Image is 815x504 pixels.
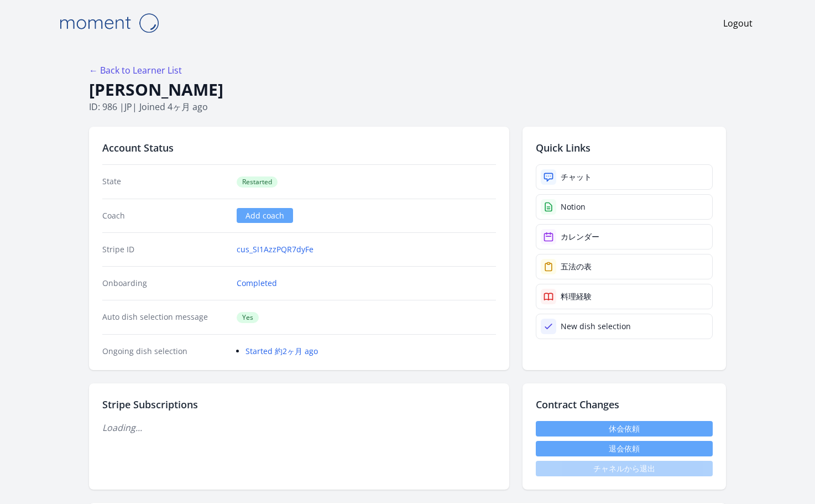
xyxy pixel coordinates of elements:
[237,312,259,323] span: Yes
[536,254,713,279] a: 五法の表
[536,397,713,412] h2: Contract Changes
[536,441,713,456] button: 退会依頼
[245,346,318,356] a: Started 約2ヶ月 ago
[536,421,713,437] a: 休会依頼
[561,321,631,332] div: New dish selection
[536,194,713,220] a: Notion
[536,140,713,155] h2: Quick Links
[536,164,713,190] a: チャット
[561,231,599,242] div: カレンダー
[124,101,132,113] span: jp
[536,461,713,476] span: チャネルから退出
[561,291,592,302] div: 料理経験
[102,397,496,412] h2: Stripe Subscriptions
[102,278,228,289] dt: Onboarding
[89,64,182,76] a: ← Back to Learner List
[54,9,164,37] img: Moment
[102,421,496,434] p: Loading...
[536,314,713,339] a: New dish selection
[102,140,496,155] h2: Account Status
[536,284,713,309] a: 料理経験
[102,176,228,188] dt: State
[561,201,586,212] div: Notion
[102,244,228,255] dt: Stripe ID
[237,208,293,223] a: Add coach
[89,100,726,113] p: ID: 986 | | Joined 4ヶ月 ago
[89,79,726,100] h1: [PERSON_NAME]
[102,346,228,357] dt: Ongoing dish selection
[237,244,314,255] a: cus_SI1AzzPQR7dyFe
[536,224,713,250] a: カレンダー
[237,278,277,289] a: Completed
[561,261,592,272] div: 五法の表
[561,172,592,183] div: チャット
[237,176,278,188] span: Restarted
[102,210,228,221] dt: Coach
[723,17,753,30] a: Logout
[102,311,228,323] dt: Auto dish selection message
